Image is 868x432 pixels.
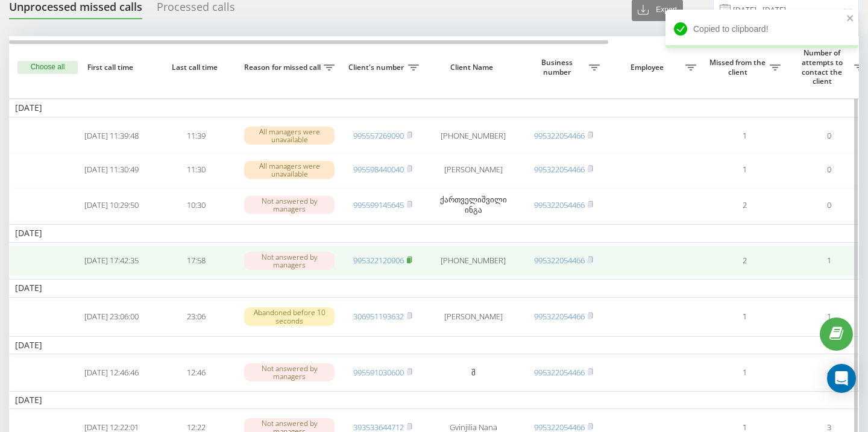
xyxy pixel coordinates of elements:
[708,58,770,77] span: Missed from the client
[534,367,585,378] a: 995322054466
[425,300,521,334] td: [PERSON_NAME]
[69,188,154,222] td: [DATE] 10:29:50
[827,364,856,393] div: Open Intercom Messenger
[353,199,404,210] a: 995599145645
[17,61,78,74] button: Choose all
[425,357,521,389] td: შ
[353,311,404,322] a: 306951193632
[154,188,238,222] td: 10:30
[702,154,787,186] td: 1
[244,196,335,214] div: Not answered by managers
[353,130,404,141] a: 995557269090
[347,63,408,72] span: Client's number
[163,63,228,72] span: Last call time
[702,300,787,334] td: 1
[612,63,685,72] span: Employee
[435,63,511,72] span: Client Name
[425,188,521,222] td: ქართველიშვილი ინგა
[244,161,335,179] div: All managers were unavailable
[527,58,589,77] span: Business number
[154,300,238,334] td: 23:06
[69,154,154,186] td: [DATE] 11:30:49
[244,307,335,325] div: Abandoned before 10 seconds
[534,164,585,175] a: 995322054466
[702,245,787,277] td: 2
[157,1,235,19] div: Processed calls
[534,255,585,266] a: 995322054466
[353,255,404,266] a: 995322120906
[534,130,585,141] a: 995322054466
[69,120,154,152] td: [DATE] 11:39:48
[793,48,854,86] span: Number of attempts to contact the client
[534,311,585,322] a: 995322054466
[69,245,154,277] td: [DATE] 17:42:35
[353,367,404,378] a: 995591030600
[702,120,787,152] td: 1
[353,164,404,175] a: 995598440040
[534,199,585,210] a: 995322054466
[702,188,787,222] td: 2
[244,252,335,270] div: Not answered by managers
[244,63,324,72] span: Reason for missed call
[425,120,521,152] td: [PHONE_NUMBER]
[154,120,238,152] td: 11:39
[846,13,855,25] button: close
[69,357,154,389] td: [DATE] 12:46:46
[425,245,521,277] td: [PHONE_NUMBER]
[79,63,144,72] span: First call time
[154,245,238,277] td: 17:58
[154,154,238,186] td: 11:30
[665,10,858,48] div: Copied to clipboard!
[9,1,142,19] div: Unprocessed missed calls
[154,357,238,389] td: 12:46
[69,300,154,334] td: [DATE] 23:06:00
[244,127,335,145] div: All managers were unavailable
[244,363,335,381] div: Not answered by managers
[425,154,521,186] td: [PERSON_NAME]
[702,357,787,389] td: 1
